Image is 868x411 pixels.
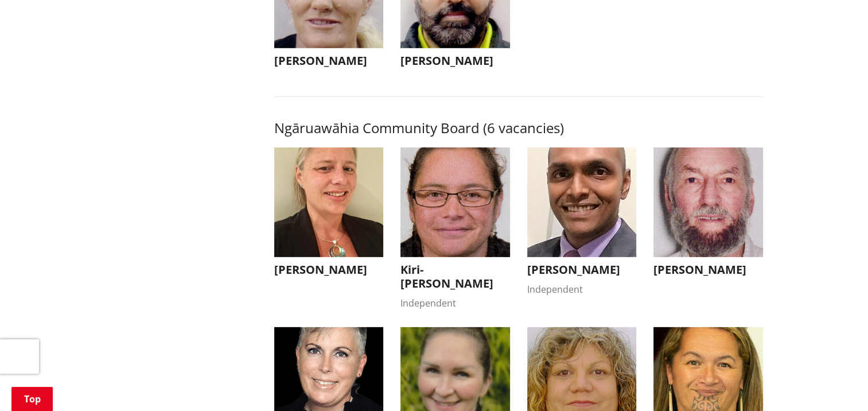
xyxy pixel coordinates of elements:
h3: [PERSON_NAME] [274,54,384,68]
img: WO-W-NN__SUDHAN_G__tXp8d [527,148,637,257]
img: WO-W-NN__FIRTH_D__FVQcs [274,148,384,257]
h3: [PERSON_NAME] [527,263,637,277]
h3: Kiri-[PERSON_NAME] [400,263,510,290]
button: [PERSON_NAME] Independent [527,148,637,296]
img: WO-B-NG__MORGAN_K__w37y3 [400,148,510,257]
a: Top [11,387,53,411]
button: [PERSON_NAME] [274,148,384,282]
div: Independent [527,282,637,296]
h3: [PERSON_NAME] [274,263,384,277]
h3: [PERSON_NAME] [653,263,763,277]
iframe: Messenger Launcher [815,363,857,404]
button: [PERSON_NAME] [653,148,763,282]
img: WO-B-NG__AYERS_J__8ABdt [653,148,763,257]
div: Independent [400,296,510,310]
h3: Ngāruawāhia Community Board (6 vacancies) [274,120,763,137]
button: Kiri-[PERSON_NAME] Independent [400,148,510,310]
h3: [PERSON_NAME] [400,54,510,68]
